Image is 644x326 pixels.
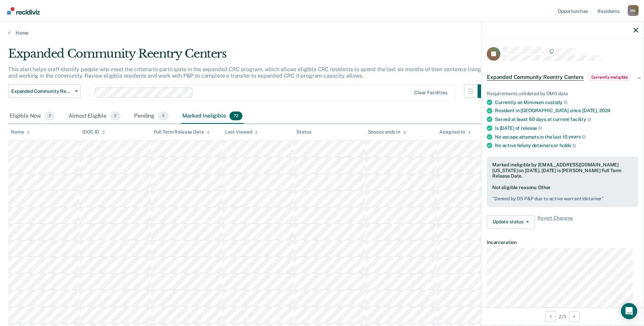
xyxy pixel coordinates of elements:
[559,143,576,148] span: holds
[481,307,644,325] div: 2 / 5
[621,303,637,319] div: Open Intercom Messenger
[495,99,638,105] div: Currently on Minimum
[133,109,170,124] div: Pending
[628,5,639,16] button: Profile dropdown button
[492,185,633,202] div: Not eligible reasons: Other
[495,116,638,122] div: Served at least 60 days at current
[545,311,556,322] button: Previous Opportunity
[225,129,258,135] div: Last Viewed
[8,66,481,79] p: This alert helps staff identify people who meet the criteria to participate in the expanded CRC p...
[492,162,633,179] div: Marked ineligible by [EMAIL_ADDRESS][DOMAIN_NAME][US_STATE] on [DATE]. [DATE] is [PERSON_NAME] Fu...
[82,129,105,135] div: IDOC ID
[414,90,447,96] div: Clear facilities
[158,111,169,120] span: 5
[487,240,638,245] dt: Incarceration
[599,108,610,113] span: 2024
[487,215,535,229] button: Update status
[11,129,30,135] div: Name
[570,117,591,122] span: facility
[8,47,491,66] div: Expanded Community Reentry Centers
[154,129,210,135] div: Full Term Release Date
[481,66,644,88] div: Expanded Community Reentry CentersCurrently ineligible
[568,134,586,139] span: years
[495,108,638,114] div: Resident in [GEOGRAPHIC_DATA] since [DATE],
[8,109,56,124] div: Eligible Now
[44,111,55,120] span: 2
[545,100,568,105] span: custody
[537,215,573,229] span: Revert Changes
[495,125,638,131] div: Is [DATE] of
[296,129,311,135] div: Status
[67,109,122,124] div: Almost Eligible
[181,109,243,124] div: Marked Ineligible
[569,311,580,322] button: Next Opportunity
[521,125,542,131] span: release
[110,111,121,120] span: 2
[628,5,639,16] div: M K
[487,74,584,81] span: Expanded Community Reentry Centers
[8,30,636,36] a: Home
[229,111,242,120] span: 72
[487,91,638,97] div: Requirements validated by OMS data
[492,196,633,202] pre: " Denied by D5 P&P due to active warrant/detainer "
[368,129,406,135] div: Snooze ends in
[11,88,72,94] span: Expanded Community Reentry Centers
[495,142,638,148] div: No active felony detainers or
[589,74,631,81] span: Currently ineligible
[495,134,638,140] div: No escape attempts in the last 10
[7,7,40,15] img: Recidiviz
[439,129,471,135] div: Assigned to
